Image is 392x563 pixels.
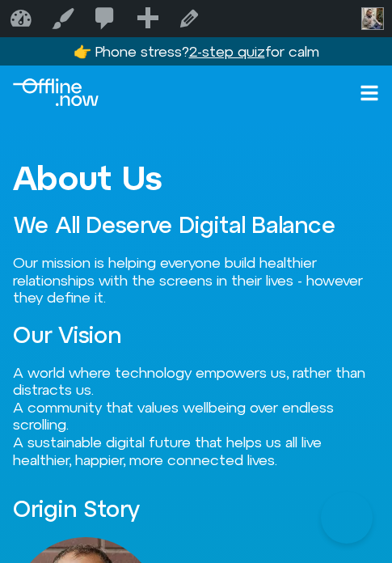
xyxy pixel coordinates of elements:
h1: About Us [13,159,379,197]
u: 2-step quiz [189,43,265,60]
h2: We All Deserve Digital Balance [13,213,379,238]
p: A world where technology empowers us, rather than distracts us. A community that values wellbeing... [13,364,379,469]
div: Logo [13,78,99,106]
img: offline.now [13,78,99,106]
h2: Our Vision [13,323,379,348]
span: Our mission is helping everyone build healthier relationships with the screens in their lives - h... [13,254,363,306]
h2: Origin Story [13,497,379,522]
a: 👉 Phone stress?2-step quizfor calm [74,43,319,60]
iframe: Botpress [321,492,373,544]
